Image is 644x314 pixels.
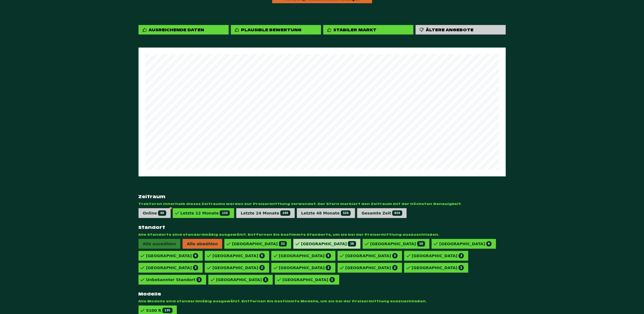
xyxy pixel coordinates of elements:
span: 2 [458,265,464,271]
span: 824 [392,210,402,216]
span: 1 [196,277,202,282]
span: 133 [220,210,230,216]
div: Stabiler Markt [334,27,377,32]
span: 1 [329,277,335,282]
span: 2 [326,265,331,271]
span: 28 [348,241,356,247]
div: 5100 R [146,308,172,313]
div: [GEOGRAPHIC_DATA] [212,253,265,259]
div: Ausreichende Daten [149,27,204,32]
div: Letzte 12 Monate [180,210,230,216]
span: 135 [162,308,172,313]
span: 10 [417,241,425,247]
span: 9 [486,241,492,247]
div: Ältere Angebote [426,27,474,32]
div: [GEOGRAPHIC_DATA] [282,277,335,282]
span: 249 [280,210,290,216]
div: [GEOGRAPHIC_DATA] [412,253,464,259]
span: 3 [458,253,464,259]
div: Ältere Angebote [416,25,506,35]
div: Stabiler Markt [323,25,413,35]
div: Unbekannter Standort [146,277,202,282]
div: [GEOGRAPHIC_DATA] [439,241,492,247]
strong: Zeitraum [139,194,506,200]
div: [GEOGRAPHIC_DATA] [279,253,331,259]
div: [GEOGRAPHIC_DATA] [345,265,398,271]
span: 3 [392,253,398,259]
span: Traktoren innerhalb dieses Zeitraums werden zur Preisermittlung verwendet. Der Stern markiert den... [139,202,506,206]
span: 6 [193,253,198,259]
div: [GEOGRAPHIC_DATA] [370,241,425,247]
div: [GEOGRAPHIC_DATA] [279,265,331,271]
div: Online [143,210,166,216]
div: [GEOGRAPHIC_DATA] [345,253,398,259]
div: [GEOGRAPHIC_DATA] [412,265,464,271]
span: Alle Standorte sind standardmäßig ausgewählt. Entfernen Sie bestimmte Standorte, um sie bei der P... [139,232,506,237]
strong: Standort [139,225,506,230]
span: 5 [259,253,265,259]
div: [GEOGRAPHIC_DATA] [212,265,265,271]
span: 524 [341,210,351,216]
div: Plausible Bewertung [241,27,302,32]
span: Alle Modelle sind standardmäßig ausgewählt. Entfernen Sie bestimmte Modelle, um sie bei der Preis... [139,299,506,303]
div: [GEOGRAPHIC_DATA] [146,253,199,259]
span: 40 [158,210,166,216]
div: [GEOGRAPHIC_DATA] [301,241,356,247]
strong: Modelle [139,291,506,297]
div: [GEOGRAPHIC_DATA] [232,241,287,247]
span: 1 [263,277,268,282]
span: Alle auswählen [139,239,180,249]
span: 5 [326,253,331,259]
span: 52 [279,241,287,247]
span: 2 [259,265,265,271]
span: Alle abwählen [183,239,222,249]
div: Letzte 48 Monate [301,210,351,216]
span: 2 [392,265,398,271]
div: Gesamte Zeit [362,210,402,216]
div: Letzte 24 Monate [241,210,290,216]
div: [GEOGRAPHIC_DATA] [146,265,199,271]
div: [GEOGRAPHIC_DATA] [216,277,268,282]
span: 3 [193,265,198,271]
div: Ausreichende Daten [139,25,229,35]
div: Plausible Bewertung [231,25,321,35]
